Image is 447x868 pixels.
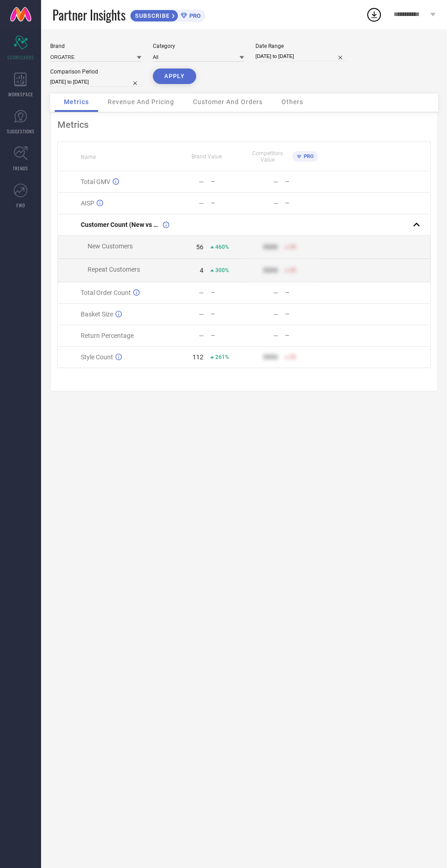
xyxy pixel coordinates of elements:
span: Metrics [64,98,89,105]
div: — [211,311,244,317]
div: 112 [192,353,203,361]
div: — [285,179,318,185]
input: Select date range [255,52,347,61]
div: Open download list [366,6,382,23]
div: — [285,332,318,339]
span: 50 [290,354,296,360]
div: Date Range [255,43,347,49]
span: AISP [81,200,94,207]
div: — [199,332,204,339]
div: — [211,332,244,339]
span: Total GMV [81,178,110,185]
div: — [273,332,278,339]
div: — [211,289,244,296]
span: Name [81,154,96,160]
span: Customer And Orders [193,98,263,105]
span: Competitors Value [244,150,290,163]
div: 9999 [263,267,278,274]
span: Style Count [81,353,113,361]
span: Partner Insights [52,5,125,24]
div: — [285,200,318,206]
span: Brand Value [192,153,222,160]
span: PRO [187,12,201,19]
div: 9999 [263,243,278,251]
a: SUBSCRIBEPRO [130,7,205,22]
span: PRO [301,153,313,159]
div: 9999 [263,353,278,361]
div: 56 [196,243,203,251]
div: — [273,178,278,185]
div: — [273,200,278,207]
div: — [199,289,204,296]
span: SCORECARDS [7,54,34,61]
span: Revenue And Pricing [108,98,174,105]
div: — [273,310,278,318]
span: Repeat Customers [88,266,140,273]
div: Comparison Period [50,68,141,75]
span: WORKSPACE [8,91,33,98]
div: 4 [200,267,203,274]
span: SUGGESTIONS [7,128,35,135]
span: 300% [215,267,229,274]
span: 460% [215,244,229,250]
span: New Customers [88,242,133,250]
span: Others [281,98,303,105]
div: — [199,178,204,185]
span: Basket Size [81,310,113,318]
div: — [199,200,204,207]
div: — [285,289,318,296]
span: Customer Count (New vs Repeat) [81,221,161,228]
span: 50 [290,244,296,250]
div: — [285,311,318,317]
span: Return Percentage [81,332,134,339]
span: FWD [16,202,25,209]
button: APPLY [153,68,196,84]
div: — [211,200,244,206]
div: — [273,289,278,296]
div: — [199,310,204,318]
span: Total Order Count [81,289,131,296]
span: 261% [215,354,229,360]
div: Brand [50,43,141,49]
input: Select comparison period [50,77,141,87]
div: — [211,179,244,185]
div: Metrics [57,119,431,130]
span: 50 [290,267,296,274]
span: TRENDS [13,165,28,172]
span: SUBSCRIBE [130,12,172,19]
div: Category [153,43,244,49]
